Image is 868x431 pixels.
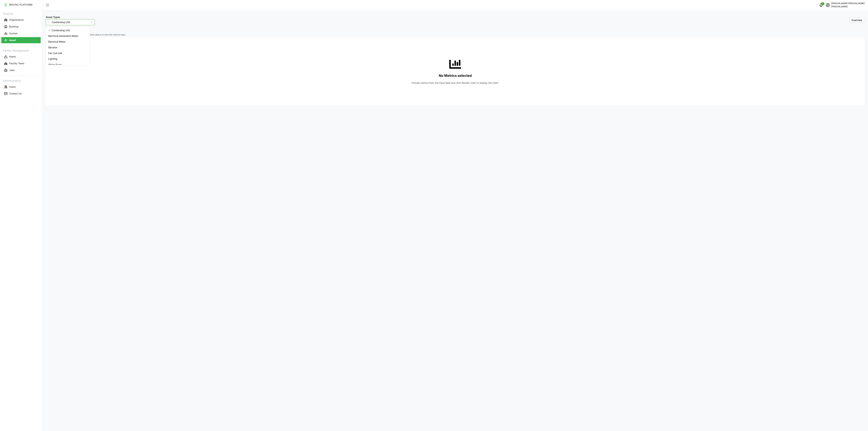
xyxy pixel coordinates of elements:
[1,48,41,53] p: Facility Management
[46,33,865,36] p: Select items in the 'Select Locations/Assets' button above to view the metrics input
[1,30,41,37] a: System
[9,18,24,22] p: Organisation
[1,67,41,74] a: Jobs
[851,19,862,22] span: Overview
[48,57,57,61] span: Lighting
[1,60,41,67] a: Facility Team
[48,34,78,38] span: Electrical Generation Meter
[48,46,57,49] span: Elevator
[1,67,41,73] button: Jobs
[824,2,831,8] button: schedule
[9,62,24,65] p: Facility Team
[1,1,41,8] a: RESYNC PLATFORM
[1,37,41,43] button: Asset
[48,51,62,55] span: Fan Coil Unit
[9,92,22,95] p: Contact Us
[1,24,41,30] button: Building
[831,2,865,5] p: [PERSON_NAME] [PERSON_NAME]
[1,30,41,36] button: System
[46,15,60,19] label: Asset Types
[48,40,66,44] span: Electrical Meter
[818,2,824,8] button: notifications
[822,3,823,5] span: 0
[52,28,70,32] span: Condensing Unit
[9,85,16,89] p: Users
[1,78,41,83] p: Administration
[1,54,41,60] button: Alerts
[1,90,41,97] a: Contact Us
[1,37,41,44] a: Asset
[1,23,41,30] a: Building
[9,38,16,42] p: Asset
[9,25,18,28] p: Building
[1,11,41,16] p: Analysis
[1,53,41,60] a: Alerts
[1,61,41,67] button: Facility Team
[411,81,499,85] p: Choose metrics from the input field and click Render chart to display the chart.
[48,63,62,66] span: Water Pump
[1,17,41,23] button: Organisation
[1,16,41,23] a: Organisation
[9,32,18,35] p: System
[1,84,41,90] button: Users
[9,68,15,72] p: Jobs
[1,83,41,90] a: Users
[1,91,41,97] button: Contact Us
[439,73,472,79] p: No Metrics selected
[9,3,32,6] p: RESYNC PLATFORM
[831,5,865,8] p: [PERSON_NAME]
[9,55,16,58] p: Alerts
[1,2,41,8] button: RESYNC PLATFORM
